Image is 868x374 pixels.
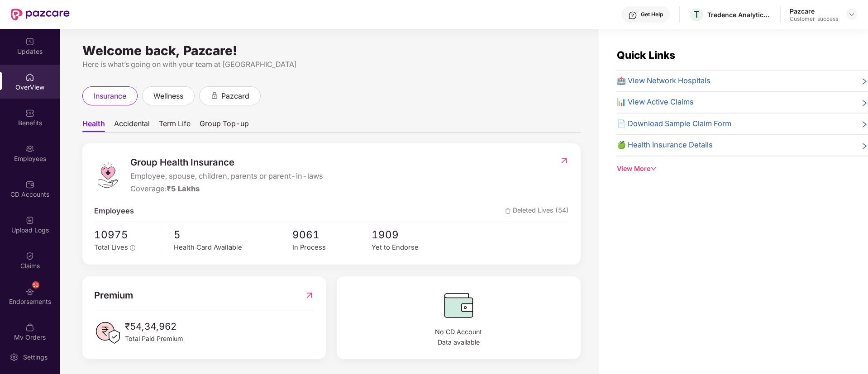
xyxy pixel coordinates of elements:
[848,11,855,18] img: svg+xml;base64,PHN2ZyBpZD0iRHJvcGRvd24tMzJ4MzIiIHhtbG5zPSJodHRwOi8vd3d3LnczLm9yZy8yMDAwL3N2ZyIgd2...
[25,251,34,260] img: svg+xml;base64,PHN2ZyBpZD0iQ2xhaW0iIHhtbG5zPSJodHRwOi8vd3d3LnczLm9yZy8yMDAwL3N2ZyIgd2lkdGg9IjIwIi...
[790,7,838,15] div: Pazcare
[505,208,511,214] img: deleteIcon
[25,37,34,46] img: svg+xml;base64,PHN2ZyBpZD0iVXBkYXRlZCIgeG1sbnM9Imh0dHA6Ly93d3cudzMub3JnLzIwMDAvc3ZnIiB3aWR0aD0iMj...
[25,144,34,153] img: svg+xml;base64,PHN2ZyBpZD0iRW1wbG95ZWVzIiB4bWxucz0iaHR0cDovL3d3dy53My5vcmcvMjAwMC9zdmciIHdpZHRoPS...
[617,164,868,174] div: View More
[125,319,183,334] span: ₹54,34,962
[372,242,451,253] div: Yet to Endorse
[10,353,19,362] img: svg+xml;base64,PHN2ZyBpZD0iU2V0dGluZy0yMHgyMCIgeG1sbnM9Imh0dHA6Ly93d3cudzMub3JnLzIwMDAvc3ZnIiB3aW...
[159,119,191,132] span: Term Life
[25,287,34,296] img: svg+xml;base64,PHN2ZyBpZD0iRW5kb3JzZW1lbnRzIiB4bWxucz0iaHR0cDovL3d3dy53My5vcmcvMjAwMC9zdmciIHdpZH...
[559,156,569,165] img: RedirectIcon
[167,184,200,193] span: ₹5 Lakhs
[617,49,675,61] span: Quick Links
[372,227,451,243] span: 1909
[628,11,637,20] img: svg+xml;base64,PHN2ZyBpZD0iSGVscC0zMngzMiIgeG1sbnM9Imh0dHA6Ly93d3cudzMub3JnLzIwMDAvc3ZnIiB3aWR0aD...
[861,98,868,108] span: right
[617,139,713,151] span: 🍏 Health Insurance Details
[174,242,292,253] div: Health Card Available
[617,75,711,87] span: 🏥 View Network Hospitals
[210,91,219,99] div: animation
[94,205,134,217] span: Employees
[94,243,128,251] span: Total Lives
[348,327,569,347] span: No CD Account Data available
[221,90,249,102] span: pazcard
[790,15,838,23] div: Customer_success
[25,216,34,225] img: svg+xml;base64,PHN2ZyBpZD0iVXBsb2FkX0xvZ3MiIGRhdGEtbmFtZT0iVXBsb2FkIExvZ3MiIHhtbG5zPSJodHRwOi8vd3...
[25,109,34,118] img: svg+xml;base64,PHN2ZyBpZD0iQmVuZWZpdHMiIHhtbG5zPSJodHRwOi8vd3d3LnczLm9yZy8yMDAwL3N2ZyIgd2lkdGg9Ij...
[114,119,150,132] span: Accidental
[861,77,868,87] span: right
[292,242,372,253] div: In Process
[130,170,323,182] span: Employee, spouse, children, parents or parent-in-laws
[153,90,183,102] span: wellness
[25,180,34,189] img: svg+xml;base64,PHN2ZyBpZD0iQ0RfQWNjb3VudHMiIGRhdGEtbmFtZT0iQ0QgQWNjb3VudHMiIHhtbG5zPSJodHRwOi8vd3...
[292,227,372,243] span: 9061
[861,141,868,151] span: right
[94,227,153,243] span: 10975
[200,119,249,132] span: Group Top-up
[130,245,135,251] span: info-circle
[94,161,121,189] img: logo
[20,353,50,362] div: Settings
[125,334,183,344] span: Total Paid Premium
[305,288,314,303] img: RedirectIcon
[94,90,126,102] span: insurance
[25,73,34,82] img: svg+xml;base64,PHN2ZyBpZD0iSG9tZSIgeG1sbnM9Imh0dHA6Ly93d3cudzMub3JnLzIwMDAvc3ZnIiB3aWR0aD0iMjAiIG...
[11,9,70,20] img: New Pazcare Logo
[25,323,34,332] img: svg+xml;base64,PHN2ZyBpZD0iTXlfT3JkZXJzIiBkYXRhLW5hbWU9Ik15IE9yZGVycyIgeG1sbnM9Imh0dHA6Ly93d3cudz...
[348,288,569,322] img: CDBalanceIcon
[82,59,581,70] div: Here is what’s going on with your team at [GEOGRAPHIC_DATA]
[707,10,771,19] div: Tredence Analytics Solutions Private Limited
[617,96,694,108] span: 📊 View Active Claims
[617,118,731,130] span: 📄 Download Sample Claim Form
[694,9,700,20] span: T
[130,183,323,195] div: Coverage:
[861,120,868,130] span: right
[94,319,121,346] img: PaidPremiumIcon
[505,205,569,217] span: Deleted Lives (54)
[650,166,657,172] span: down
[32,281,39,289] div: 53
[174,227,292,243] span: 5
[82,47,581,54] div: Welcome back, Pazcare!
[130,155,323,170] span: Group Health Insurance
[94,288,133,303] span: Premium
[641,11,663,18] div: Get Help
[82,119,105,132] span: Health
